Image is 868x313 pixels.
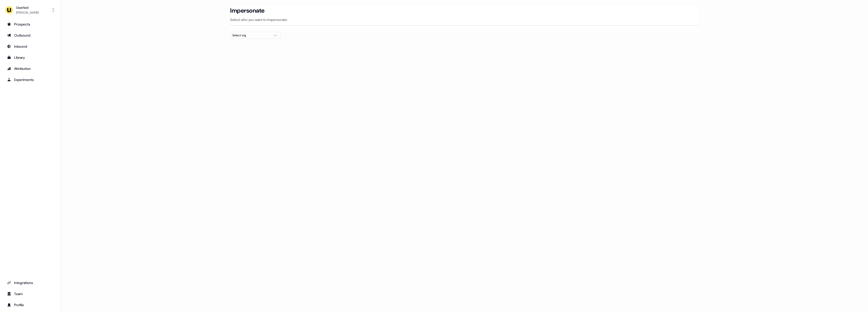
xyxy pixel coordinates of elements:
a: Go to team [4,290,56,298]
a: Go to profile [4,301,56,309]
a: Go to outbound experience [4,31,56,39]
a: Go to Inbound [4,42,56,50]
div: Team [7,291,53,296]
div: Experiments [7,77,53,82]
button: Select org [230,32,281,39]
a: Go to attribution [4,65,56,73]
a: Go to templates [4,53,56,62]
div: Prospects [7,22,53,27]
a: Go to prospects [4,20,56,28]
div: Profile [7,302,53,307]
h3: Impersonate [230,7,265,14]
div: Userled [16,5,39,10]
button: Userled[PERSON_NAME] [4,4,56,16]
a: Go to integrations [4,279,56,287]
div: [PERSON_NAME] [16,10,39,15]
p: Select who you want to impersonate [230,17,698,22]
a: Go to experiments [4,76,56,84]
div: Integrations [7,280,53,285]
div: Outbound [7,33,53,38]
div: Select org [232,33,270,38]
div: Library [7,55,53,60]
div: Inbound [7,44,53,49]
div: Attribution [7,66,53,71]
